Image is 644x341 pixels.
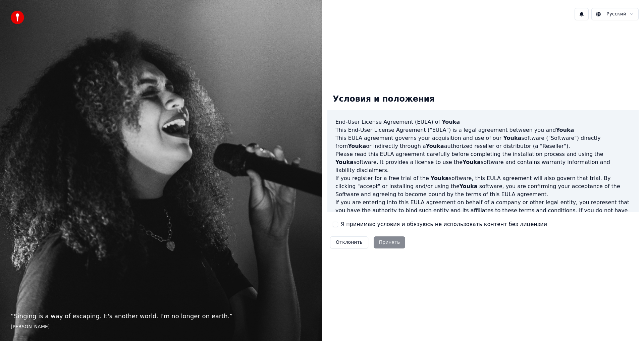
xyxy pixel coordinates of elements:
[11,311,311,321] p: “ Singing is a way of escaping. It's another world. I'm no longer on earth. ”
[335,150,631,174] p: Please read this EULA agreement carefully before completing the installation process and using th...
[335,159,354,165] span: Youka
[442,119,460,125] span: Youka
[503,135,521,141] span: Youka
[330,236,368,248] button: Отклонить
[341,220,547,228] label: Я принимаю условия и обязуюсь не использовать контент без лицензии
[11,324,311,330] footer: [PERSON_NAME]
[463,159,481,165] span: Youka
[348,143,366,149] span: Youka
[335,126,631,134] p: This End-User License Agreement ("EULA") is a legal agreement between you and
[460,183,478,189] span: Youka
[426,143,444,149] span: Youka
[335,174,631,198] p: If you register for a free trial of the software, this EULA agreement will also govern that trial...
[327,89,440,110] div: Условия и положения
[11,11,24,24] img: youka
[335,118,631,126] h3: End-User License Agreement (EULA) of
[335,198,631,231] p: If you are entering into this EULA agreement on behalf of a company or other legal entity, you re...
[431,175,449,181] span: Youka
[335,134,631,150] p: This EULA agreement governs your acquisition and use of our software ("Software") directly from o...
[556,127,574,133] span: Youka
